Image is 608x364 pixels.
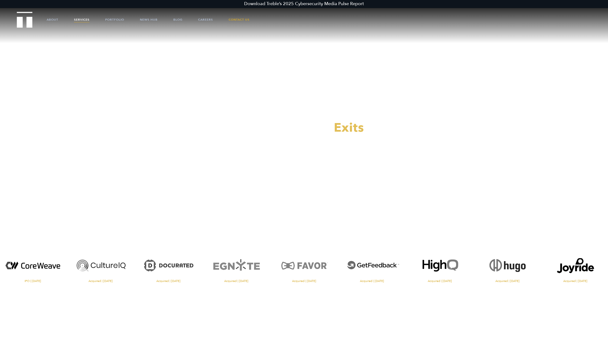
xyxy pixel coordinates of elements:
span: Acquired | [DATE] [68,280,133,282]
span: Acquired | [DATE] [136,280,201,282]
a: Visit the Joyride website [543,252,608,282]
span: Acquired | [DATE] [204,280,269,282]
img: Docurated logo [136,252,201,280]
a: About [47,12,58,27]
span: Acquired | [DATE] [475,280,540,282]
img: Hugo logo [475,252,540,280]
span: Acquired | [DATE] [271,280,337,282]
a: Visit the Egnyte website [204,252,269,282]
a: Visit the Get Feedback website [339,252,405,282]
img: Egnyte logo [204,252,269,280]
img: Treble logo [17,12,32,28]
a: Visit the High IQ website [407,252,473,282]
img: Culture IQ logo [68,252,133,280]
a: Visit the Culture IQ website [68,252,133,282]
img: Get Feedback logo [339,252,405,280]
span: Acquired | [DATE] [339,280,405,282]
a: Visit the Docurated website [136,252,201,282]
a: Services [74,12,89,27]
a: Portfolio [105,12,124,27]
span: Acquired | [DATE] [407,280,473,282]
span: Acquired | [DATE] [543,280,608,282]
img: Favor logo [271,252,337,280]
a: Contact Us [229,12,250,27]
a: Blog [173,12,182,27]
a: Visit the Favor website [271,252,337,282]
a: News Hub [140,12,158,27]
span: Exits [334,119,364,136]
a: Visit the Hugo website [475,252,540,282]
img: High IQ logo [407,252,473,280]
a: Careers [198,12,213,27]
img: Joyride logo [543,252,608,280]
